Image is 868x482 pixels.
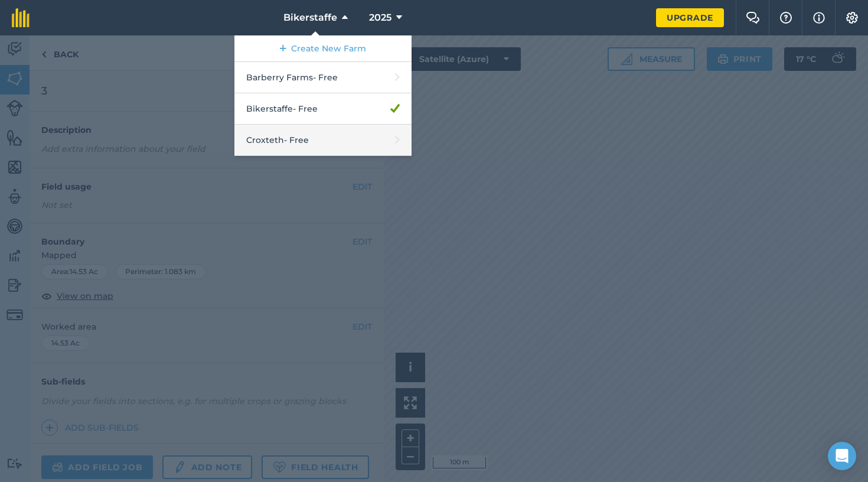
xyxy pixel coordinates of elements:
img: fieldmargin Logo [12,8,30,27]
span: Bikerstaffe [283,11,337,25]
a: Create New Farm [234,35,412,62]
a: Upgrade [656,8,724,27]
img: A cog icon [845,12,859,24]
img: Two speech bubbles overlapping with the left bubble in the forefront [746,12,760,24]
div: Open Intercom Messenger [828,442,856,470]
img: A question mark icon [779,12,793,24]
a: Barberry Farms- Free [234,62,412,93]
img: svg+xml;base64,PHN2ZyB4bWxucz0iaHR0cDovL3d3dy53My5vcmcvMjAwMC9zdmciIHdpZHRoPSIxNyIgaGVpZ2h0PSIxNy... [813,11,825,25]
a: Croxteth- Free [234,125,412,156]
a: Bikerstaffe- Free [234,93,412,125]
span: 2025 [369,11,391,25]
